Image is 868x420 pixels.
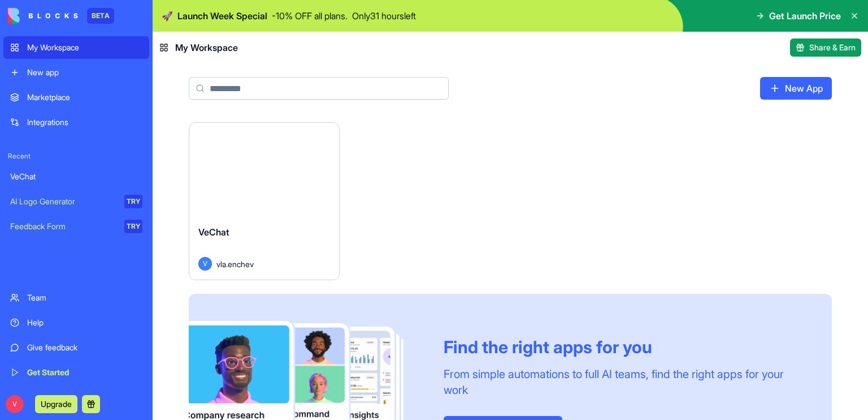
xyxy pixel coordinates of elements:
[10,221,116,232] div: Feedback Form
[124,195,142,208] div: TRY
[3,152,149,161] span: Recent
[444,366,805,398] div: From simple automations to full AI teams, find the right apps for your work
[444,337,805,357] div: Find the right apps for you
[760,77,832,100] a: New App
[175,41,238,54] span: My Workspace
[35,398,77,409] a: Upgrade
[6,395,24,413] span: V
[3,215,149,238] a: Feedback FormTRY
[790,38,861,57] button: Share & Earn
[198,226,229,238] span: VeChat
[3,36,149,59] a: My Workspace
[27,67,142,78] div: New app
[3,336,149,359] a: Give feedback
[8,8,114,24] a: BETA
[162,9,173,23] span: 🚀
[3,311,149,334] a: Help
[3,165,149,188] a: VeChat
[3,190,149,213] a: AI Logo GeneratorTRY
[8,8,78,24] img: logo
[27,292,142,303] div: Team
[3,61,149,84] a: New app
[27,342,142,353] div: Give feedback
[27,92,142,103] div: Marketplace
[177,9,267,23] span: Launch Week Special
[124,220,142,233] div: TRY
[809,42,856,53] span: Share & Earn
[27,42,142,53] div: My Workspace
[27,367,142,378] div: Get Started
[769,9,841,23] span: Get Launch Price
[3,361,149,384] a: Get Started
[198,257,212,271] span: V
[10,196,116,207] div: AI Logo Generator
[3,86,149,109] a: Marketplace
[35,395,77,413] button: Upgrade
[272,9,348,23] p: - 10 % OFF all plans.
[10,171,142,182] div: VeChat
[352,9,416,23] p: Only 31 hours left
[3,286,149,309] a: Team
[189,122,340,280] a: VeChatVvla.enchev
[27,317,142,328] div: Help
[216,258,254,270] span: vla.enchev
[27,117,142,128] div: Integrations
[3,111,149,134] a: Integrations
[87,8,114,24] div: BETA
